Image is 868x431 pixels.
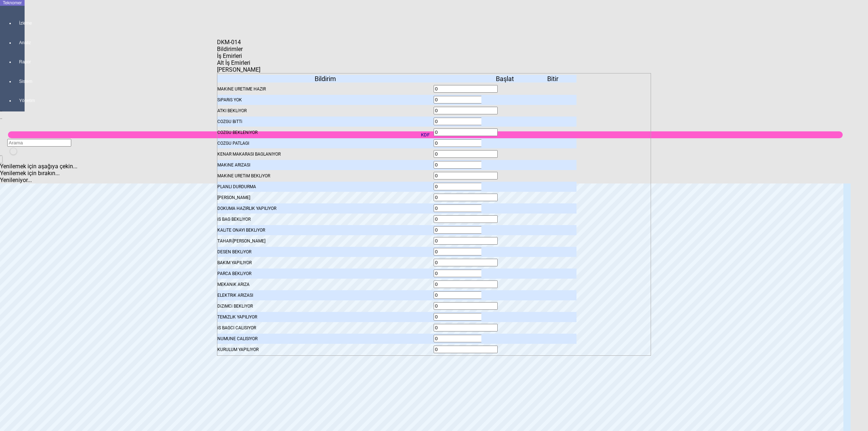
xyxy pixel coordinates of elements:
[434,96,498,103] input: With Spin And Buttons
[217,247,434,257] div: DESEN BEKLiYOR
[217,323,434,333] div: iS BAGCI CALISIYOR
[217,258,434,268] div: BAKIM YAPILIYOR
[217,279,434,290] div: MEKANiK ARIZA
[434,226,498,234] input: With Spin And Buttons
[217,95,434,105] div: SiPARiS YOK
[217,269,434,279] div: PARCA BEKLiYOR
[481,75,529,83] div: Başlat
[434,183,498,190] input: With Spin And Buttons
[217,73,651,356] dxi-item: Bildirimler
[434,161,498,169] input: With Spin And Buttons
[217,345,434,355] div: KURULUM YAPILIYOR
[217,52,242,59] span: İş Emirleri
[217,75,434,83] div: Bildirim
[217,149,434,159] div: KENAR MAKARASI BAGLANIYOR
[434,291,498,299] input: With Spin And Buttons
[217,138,434,148] div: COZGU PATLAGI
[434,313,498,321] input: With Spin And Buttons
[217,39,244,46] div: DKM-014
[434,270,498,277] input: With Spin And Buttons
[217,290,434,300] div: ELEKTRiK ARIZASI
[217,171,434,181] div: MAKiNE URETiM BEKLiYOR
[434,335,498,342] input: With Spin And Buttons
[434,302,498,310] input: With Spin And Buttons
[217,203,434,214] div: DOKUMA HAZIRLIK YAPILIYOR
[217,66,260,73] span: [PERSON_NAME]
[434,280,498,288] input: With Spin And Buttons
[217,182,434,192] div: PLANLI DURDURMA
[217,84,434,94] div: MAKiNE URETiME HAZIR
[217,214,434,224] div: iS BAG BEKLiYOR
[434,194,498,201] input: With Spin And Buttons
[217,160,434,170] div: MAKiNE ARIZASI
[217,127,434,138] div: COZGU BEKLENiYOR
[434,324,498,331] input: With Spin And Buttons
[217,334,434,344] div: NUMUNE CALISIYOR
[434,237,498,245] input: With Spin And Buttons
[434,248,498,255] input: With Spin And Buttons
[217,301,434,311] div: DiZiMCi BEKLiYOR
[217,312,434,322] div: TEMiZLiK YAPILIYOR
[434,128,498,136] input: With Spin And Buttons
[434,118,498,125] input: With Spin And Buttons
[434,172,498,179] input: With Spin And Buttons
[434,139,498,147] input: With Spin And Buttons
[217,193,434,203] div: [PERSON_NAME]
[434,215,498,223] input: With Spin And Buttons
[434,259,498,266] input: With Spin And Buttons
[434,204,498,212] input: With Spin And Buttons
[217,236,434,246] div: TAHAR-[PERSON_NAME]
[434,85,498,93] input: With Spin And Buttons
[434,107,498,114] input: With Spin And Buttons
[434,346,498,353] input: With Spin And Buttons
[217,117,434,127] div: COZGU BiTTi
[217,106,434,116] div: ATKI BEKLiYOR
[217,46,243,52] span: Bildirimler
[529,75,576,83] div: Bitir
[217,59,250,66] span: Alt İş Emirleri
[217,225,434,235] div: KALiTE ONAYI BEKLiYOR
[434,150,498,158] input: With Spin And Buttons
